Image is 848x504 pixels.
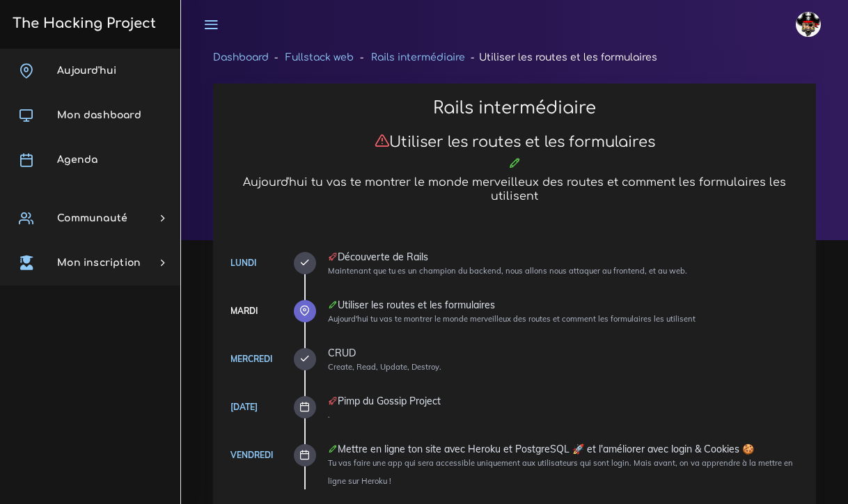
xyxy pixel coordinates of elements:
small: . [328,410,330,420]
h3: The Hacking Project [8,16,156,31]
a: Vendredi [230,450,273,460]
span: Communauté [57,213,127,223]
small: Tu vas faire une app qui sera accessible uniquement aux utilisateurs qui sont login. Mais avant, ... [328,458,793,485]
h5: Aujourd'hui tu vas te montrer le monde merveilleux des routes et comment les formulaires les util... [228,176,801,203]
h2: Rails intermédiaire [228,98,801,118]
div: Utiliser les routes et les formulaires [328,300,801,310]
div: Mardi [230,304,258,319]
img: avatar [796,12,821,37]
span: Mon inscription [57,258,141,268]
small: Create, Read, Update, Destroy. [328,362,441,372]
div: Découverte de Rails [328,252,801,262]
div: Pimp du Gossip Project [328,396,801,406]
span: Agenda [57,155,97,165]
li: Utiliser les routes et les formulaires [465,49,657,66]
a: Lundi [230,258,256,268]
small: Aujourd'hui tu vas te montrer le monde merveilleux des routes et comment les formulaires les util... [328,314,696,324]
a: Dashboard [213,52,269,63]
a: Mercredi [230,354,272,364]
small: Maintenant que tu es un champion du backend, nous allons nous attaquer au frontend, et au web. [328,266,687,276]
a: Fullstack web [285,52,354,63]
div: Mettre en ligne ton site avec Heroku et PostgreSQL 🚀 et l'améliorer avec login & Cookies 🍪 [328,444,801,454]
a: Rails intermédiaire [371,52,465,63]
a: [DATE] [230,402,258,412]
span: Aujourd'hui [57,65,116,76]
span: Mon dashboard [57,110,141,120]
h3: Utiliser les routes et les formulaires [228,133,801,151]
div: CRUD [328,348,801,358]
